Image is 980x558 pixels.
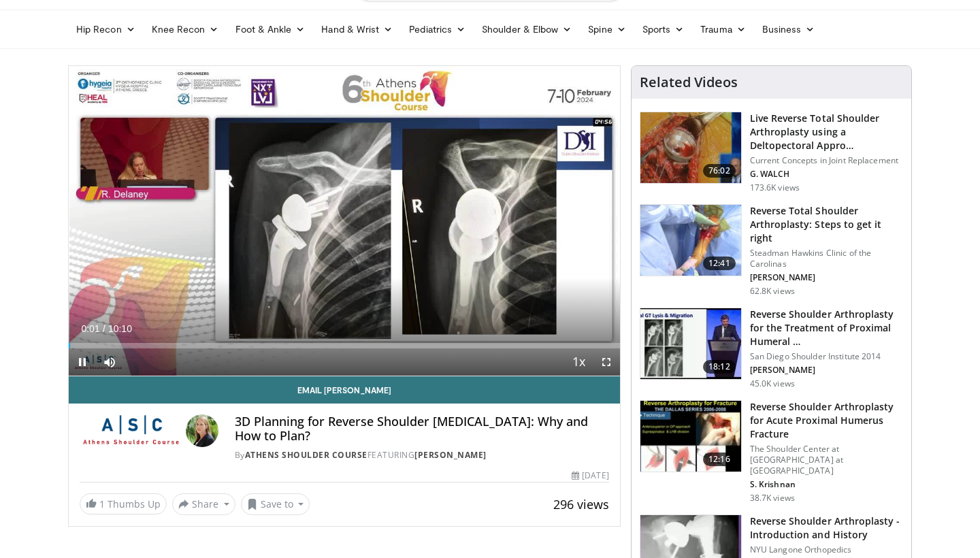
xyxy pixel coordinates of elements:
button: Mute [96,348,123,376]
a: Hip Recon [68,16,144,43]
h4: 3D Planning for Reverse Shoulder [MEDICAL_DATA]: Why and How to Plan? [235,414,609,444]
p: Steadman Hawkins Clinic of the Carolinas [750,248,903,269]
img: 326034_0000_1.png.150x105_q85_crop-smart_upscale.jpg [640,205,741,276]
p: San Diego Shoulder Institute 2014 [750,351,903,362]
a: 1 Thumbs Up [80,493,167,514]
a: Trauma [692,16,754,43]
a: Spine [580,16,634,43]
a: 12:41 Reverse Total Shoulder Arthroplasty: Steps to get it right Steadman Hawkins Clinic of the C... [640,204,903,297]
span: 12:16 [703,453,736,466]
button: Share [172,493,235,515]
p: [PERSON_NAME] [750,272,903,283]
button: Fullscreen [593,348,620,376]
span: 296 views [553,496,609,512]
a: Knee Recon [144,16,227,43]
h3: Reverse Shoulder Arthroplasty - Introduction and History [750,514,903,542]
button: Playback Rate [566,348,593,376]
button: Save to [241,493,310,515]
p: 45.0K views [750,378,795,389]
span: 1 [99,497,105,510]
a: 18:12 Reverse Shoulder Arthroplasty for the Treatment of Proximal Humeral … San Diego Shoulder In... [640,308,903,389]
span: 10:10 [108,323,132,334]
div: By FEATURING [235,449,609,461]
video-js: Video Player [69,66,620,376]
a: Athens Shoulder Course [245,449,367,461]
img: Avatar [186,414,218,447]
a: Hand & Wrist [313,16,401,43]
p: S. Krishnan [750,479,903,490]
p: NYU Langone Orthopedics [750,544,903,555]
a: [PERSON_NAME] [414,449,487,461]
span: 0:01 [81,323,99,334]
img: Athens Shoulder Course [80,414,180,447]
a: 12:16 Reverse Shoulder Arthroplasty for Acute Proximal Humerus Fracture The Shoulder Center at [G... [640,400,903,504]
span: 18:12 [703,360,736,374]
h3: Reverse Shoulder Arthroplasty for the Treatment of Proximal Humeral … [750,308,903,348]
p: 173.6K views [750,182,800,193]
p: 38.7K views [750,493,795,504]
h4: Related Videos [640,74,738,91]
h3: Reverse Shoulder Arthroplasty for Acute Proximal Humerus Fracture [750,400,903,441]
h3: Reverse Total Shoulder Arthroplasty: Steps to get it right [750,204,903,245]
p: G. WALCH [750,169,903,180]
span: 76:02 [703,164,736,178]
span: 12:41 [703,257,736,270]
p: 62.8K views [750,286,795,297]
a: Pediatrics [401,16,474,43]
a: Foot & Ankle [227,16,314,43]
a: Business [754,16,823,43]
button: Pause [69,348,96,376]
a: Shoulder & Elbow [474,16,580,43]
div: Progress Bar [69,343,620,348]
a: Email [PERSON_NAME] [69,376,620,404]
img: butch_reverse_arthroplasty_3.png.150x105_q85_crop-smart_upscale.jpg [640,401,741,472]
h3: Live Reverse Total Shoulder Arthroplasty using a Deltopectoral Appro… [750,112,903,152]
span: / [103,323,105,334]
p: [PERSON_NAME] [750,365,903,376]
img: 684033_3.png.150x105_q85_crop-smart_upscale.jpg [640,112,741,183]
p: Current Concepts in Joint Replacement [750,155,903,166]
img: Q2xRg7exoPLTwO8X4xMDoxOjA4MTsiGN.150x105_q85_crop-smart_upscale.jpg [640,308,741,379]
a: 76:02 Live Reverse Total Shoulder Arthroplasty using a Deltopectoral Appro… Current Concepts in J... [640,112,903,193]
div: [DATE] [572,470,608,482]
p: The Shoulder Center at [GEOGRAPHIC_DATA] at [GEOGRAPHIC_DATA] [750,444,903,476]
a: Sports [634,16,693,43]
